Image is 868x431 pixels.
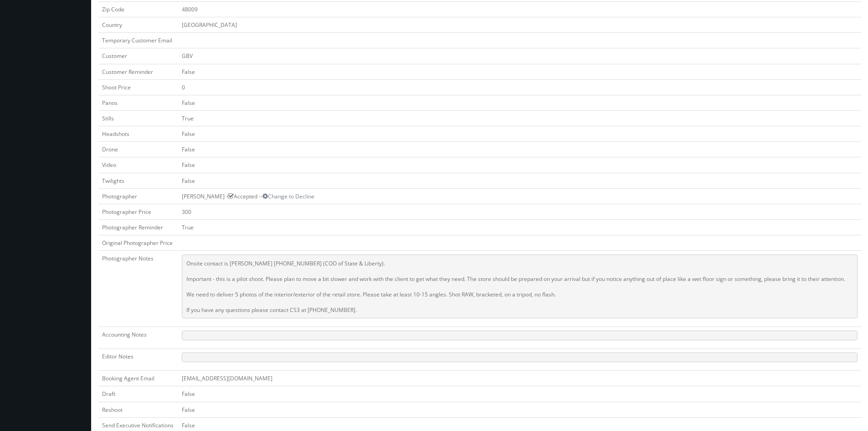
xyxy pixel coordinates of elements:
[178,142,861,157] td: False
[98,402,178,417] td: Reshoot
[98,204,178,219] td: Photographer Price
[178,17,861,33] td: [GEOGRAPHIC_DATA]
[178,48,861,64] td: GBV
[178,126,861,142] td: False
[178,95,861,110] td: False
[98,142,178,157] td: Drone
[178,188,861,204] td: [PERSON_NAME] - Accepted --
[98,251,178,327] td: Photographer Notes
[98,64,178,79] td: Customer Reminder
[178,173,861,188] td: False
[178,79,861,95] td: 0
[98,17,178,33] td: Country
[178,402,861,417] td: False
[98,349,178,371] td: Editor Notes
[178,204,861,219] td: 300
[178,157,861,173] td: False
[98,33,178,48] td: Temporary Customer Email
[178,110,861,126] td: True
[98,235,178,251] td: Original Photographer Price
[178,64,861,79] td: False
[98,219,178,235] td: Photographer Reminder
[98,371,178,386] td: Booking Agent Email
[98,188,178,204] td: Photographer
[98,126,178,142] td: Headshots
[98,386,178,402] td: Draft
[98,110,178,126] td: Stills
[98,327,178,349] td: Accounting Notes
[178,219,861,235] td: True
[98,157,178,173] td: Video
[98,1,178,17] td: Zip Code
[98,48,178,64] td: Customer
[178,1,861,17] td: 48009
[182,254,858,318] pre: Onsite contact is [PERSON_NAME] [PHONE_NUMBER] (COO of State & Liberty). Important - this is a pi...
[178,386,861,402] td: False
[98,95,178,110] td: Panos
[98,173,178,188] td: Twilights
[98,79,178,95] td: Shoot Price
[262,192,314,200] a: Change to Decline
[178,371,861,386] td: [EMAIL_ADDRESS][DOMAIN_NAME]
